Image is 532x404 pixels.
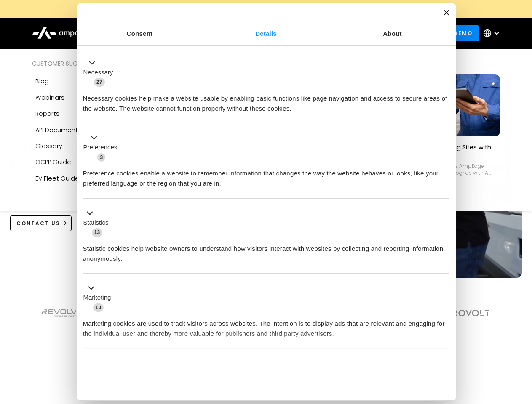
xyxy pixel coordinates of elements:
[328,369,449,394] button: Okay
[16,220,60,227] div: CONTACT US
[83,208,114,237] button: Statistics (13)
[35,174,79,183] div: EV Fleet Guide
[32,138,136,154] a: Glossary
[83,58,118,87] button: Necessary (27)
[77,4,456,13] a: New Webinars: Register to Upcoming WebinarsREGISTER HERE
[32,170,136,186] a: EV Fleet Guide
[83,68,113,77] label: Necessary
[83,87,449,114] div: Necessary cookies help make a website usable by enabling basic functions like page navigation and...
[83,283,116,313] button: Marketing (10)
[32,59,136,68] div: Customer success
[35,125,94,135] div: API Documentation
[93,303,104,312] span: 10
[35,77,49,86] div: Blog
[444,10,449,16] button: Close banner
[32,90,136,106] a: Webinars
[77,22,203,45] a: Consent
[35,157,71,167] div: OCPP Guide
[94,78,105,86] span: 27
[97,153,105,162] span: 3
[92,228,103,237] span: 13
[203,22,329,45] a: Details
[35,141,62,151] div: Glossary
[83,312,449,339] div: Marketing cookies are used to track visitors across websites. The intention is to display ads tha...
[83,218,109,228] label: Statistics
[83,358,152,369] button: Unclassified (2)
[440,310,490,316] img: Aerovolt Logo
[32,73,136,89] a: Blog
[83,162,449,189] div: Preference cookies enable a website to remember information that changes the way the website beha...
[329,22,456,45] a: About
[83,237,449,264] div: Statistic cookies help website owners to understand how visitors interact with websites by collec...
[83,143,118,152] label: Preferences
[139,359,147,368] span: 2
[35,93,64,102] div: Webinars
[10,215,72,231] a: CONTACT US
[32,106,136,122] a: Reports
[83,133,123,162] button: Preferences (3)
[83,293,111,303] label: Marketing
[32,122,136,138] a: API Documentation
[35,109,59,118] div: Reports
[32,154,136,170] a: OCPP Guide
